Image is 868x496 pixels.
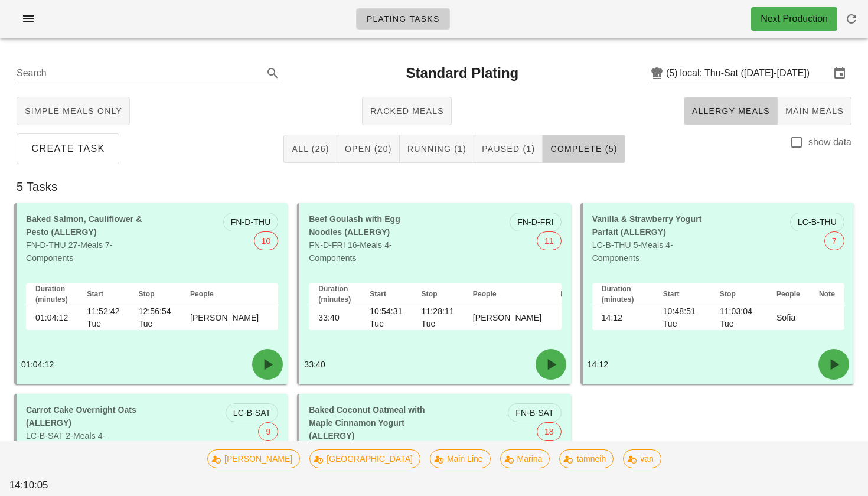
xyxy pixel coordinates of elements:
[437,450,482,468] span: Main Line
[710,305,767,330] td: 11:03:04 Tue
[550,144,617,154] span: Complete (5)
[785,106,844,116] span: Main Meals
[400,135,474,163] button: Running (1)
[231,213,271,231] span: FN-D-THU
[654,305,710,330] td: 10:48:51 Tue
[356,8,450,30] a: Plating Tasks
[592,214,702,237] b: Vanilla & Strawberry Yogurt Parfait (ALLERGY)
[544,232,554,250] span: 11
[517,213,553,231] span: FN-D-FRI
[567,450,606,468] span: tamneih
[810,283,844,305] th: Note
[291,144,329,154] span: All (26)
[583,344,854,384] div: 14:12
[17,133,119,164] button: Create Task
[215,450,292,468] span: [PERSON_NAME]
[17,344,288,384] div: 01:04:12
[344,144,392,154] span: Open (20)
[360,305,412,330] td: 10:54:31 Tue
[129,305,181,330] td: 12:56:54 Tue
[684,97,778,125] button: Allergy Meals
[129,283,181,305] th: Stop
[233,404,271,422] span: LC-B-SAT
[181,283,268,305] th: People
[266,423,270,440] span: 9
[299,344,570,384] div: 33:40
[585,205,719,272] div: LC-B-THU 5-Meals 4-Components
[7,168,861,205] div: 5 Tasks
[464,305,551,330] td: [PERSON_NAME]
[31,143,105,154] span: Create Task
[710,283,767,305] th: Stop
[77,283,129,305] th: Start
[309,214,400,237] b: Beef Goulash with Egg Noodles (ALLERGY)
[778,97,851,125] button: Main Meals
[481,144,535,154] span: Paused (1)
[268,283,303,305] th: Note
[19,396,152,462] div: LC-B-SAT 2-Meals 4-Components
[808,136,851,148] label: show data
[360,283,412,305] th: Start
[832,232,837,250] span: 7
[24,106,122,116] span: Simple Meals Only
[631,450,654,468] span: van
[362,97,452,125] button: Racked Meals
[262,232,271,250] span: 10
[26,283,77,305] th: Duration (minutes)
[767,305,810,330] td: Sofia
[406,63,519,84] h2: Standard Plating
[544,423,554,440] span: 18
[309,405,425,440] b: Baked Coconut Oatmeal with Maple Cinnamon Yogurt (ALLERGY)
[592,283,654,305] th: Duration (minutes)
[515,404,553,422] span: FN-B-SAT
[543,135,625,163] button: Complete (5)
[474,135,543,163] button: Paused (1)
[666,67,680,79] div: (5)
[309,283,360,305] th: Duration (minutes)
[77,305,129,330] td: 11:52:42 Tue
[412,283,464,305] th: Stop
[370,106,444,116] span: Racked Meals
[761,12,828,26] div: Next Production
[551,283,586,305] th: Note
[767,283,810,305] th: People
[592,305,654,330] td: 14:12
[283,135,337,163] button: All (26)
[309,305,360,330] td: 33:40
[654,283,710,305] th: Start
[302,396,435,475] div: FN-B-SAT 1-Meals 3-Components
[407,144,466,154] span: Running (1)
[317,450,413,468] span: [GEOGRAPHIC_DATA]
[507,450,542,468] span: Marina
[302,205,435,272] div: FN-D-FRI 16-Meals 4-Components
[19,205,152,272] div: FN-D-THU 27-Meals 7-Components
[181,305,268,330] td: [PERSON_NAME]
[798,213,837,231] span: LC-B-THU
[337,135,400,163] button: Open (20)
[691,106,770,116] span: Allergy Meals
[366,14,440,24] span: Plating Tasks
[17,97,130,125] button: Simple Meals Only
[412,305,464,330] td: 11:28:11 Tue
[7,475,79,495] div: 14:10:05
[26,405,136,428] b: Carrot Cake Overnight Oats (ALLERGY)
[464,283,551,305] th: People
[26,305,77,330] td: 01:04:12
[26,214,142,237] b: Baked Salmon, Cauliflower & Pesto (ALLERGY)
